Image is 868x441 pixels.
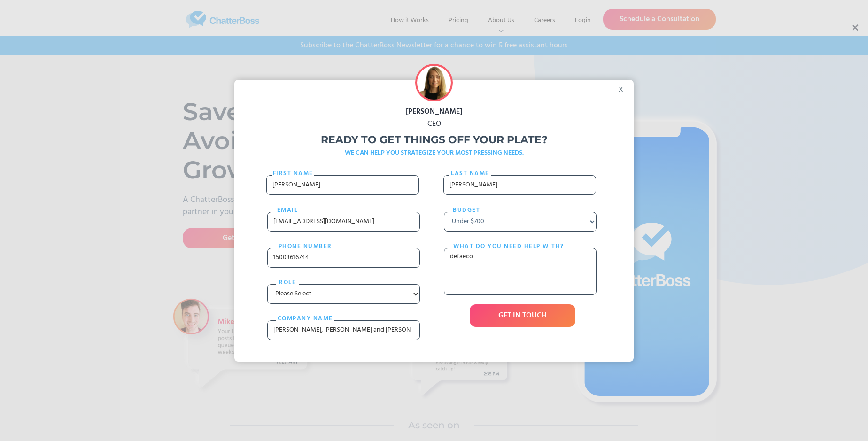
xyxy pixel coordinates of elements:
input: e.g., ChatterBoss [267,320,420,340]
input: GET IN TOUCH [470,304,575,327]
div: x [612,80,634,94]
input: e.g., John [266,175,419,195]
label: PHONE nUMBER [276,242,334,251]
label: Role [276,278,299,287]
input: e.g., (888) 888-8888 [267,248,420,268]
div: [PERSON_NAME] [234,106,634,118]
label: email [276,206,299,215]
label: Last name [449,169,491,178]
label: cOMPANY NAME [276,314,334,324]
label: What do you need help with? [452,242,565,251]
strong: WE CAN HELP YOU STRATEGIZE YOUR MOST PRESSING NEEDS. [345,147,524,158]
input: e.g your@email.com [267,212,420,232]
form: Freebie Popup Form 2021 [258,163,610,349]
div: CEO [234,118,634,130]
label: Budget [452,206,480,215]
strong: Ready to get things off your plate? [321,133,548,146]
input: e.g., Smith [443,175,596,195]
label: First Name [272,169,314,178]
